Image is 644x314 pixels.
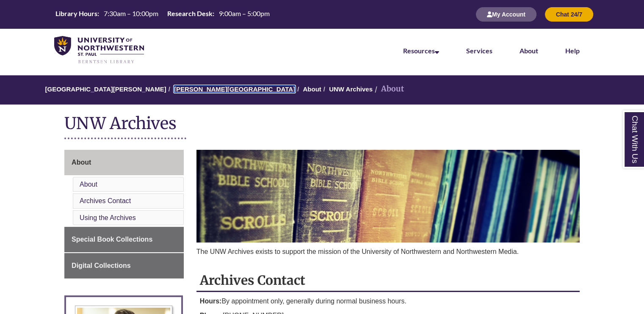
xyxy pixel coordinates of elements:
[196,247,580,257] p: The UNW Archives exists to support the mission of the University of Northwestern and Northwestern...
[52,9,100,18] th: Library Hours:
[64,150,184,175] a: About
[373,83,404,95] li: About
[72,262,131,269] span: Digital Collections
[303,85,321,93] a: About
[545,11,593,18] a: Chat 24/7
[196,270,580,292] h2: Archives Contact
[219,9,270,17] span: 9:00am – 5:00pm
[72,236,152,243] span: Special Book Collections
[200,296,576,306] p: By appointment only, generally during normal business hours.
[52,9,273,20] a: Hours Today
[466,47,492,55] a: Services
[54,36,144,64] img: UNWSP Library Logo
[104,9,158,17] span: 7:30am – 10:00pm
[80,181,97,188] a: About
[80,197,131,204] a: Archives Contact
[476,11,536,18] a: My Account
[520,47,538,55] a: About
[476,7,536,22] button: My Account
[403,47,439,55] a: Resources
[174,85,295,93] a: [PERSON_NAME][GEOGRAPHIC_DATA]
[200,297,222,305] strong: Hours:
[52,9,273,19] table: Hours Today
[329,85,373,93] a: UNW Archives
[64,253,184,278] a: Digital Collections
[64,227,184,252] a: Special Book Collections
[565,47,580,55] a: Help
[545,7,593,22] button: Chat 24/7
[64,150,184,278] div: Guide Page Menu
[45,85,166,93] a: [GEOGRAPHIC_DATA][PERSON_NAME]
[164,9,216,18] th: Research Desk:
[72,159,91,166] span: About
[80,214,136,221] a: Using the Archives
[64,113,580,135] h1: UNW Archives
